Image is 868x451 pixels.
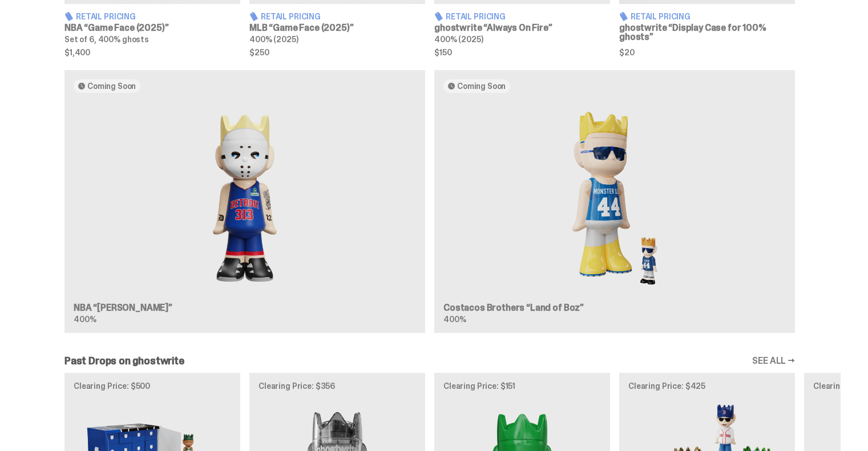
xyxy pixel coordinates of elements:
span: $150 [434,48,610,56]
p: Clearing Price: $151 [443,382,601,390]
span: Retail Pricing [631,13,691,21]
span: 400% (2025) [249,34,298,44]
span: $20 [619,48,795,56]
span: $1,400 [64,48,240,56]
img: Eminem [74,102,416,295]
span: Retail Pricing [446,13,506,21]
h3: NBA “Game Face (2025)” [64,23,240,32]
span: Coming Soon [87,82,136,91]
h3: MLB “Game Face (2025)” [249,23,425,32]
img: Land of Boz [443,102,786,295]
span: 400% [443,314,466,324]
span: 400% [74,314,96,324]
p: Clearing Price: $425 [628,382,786,390]
span: Retail Pricing [76,13,136,21]
span: Retail Pricing [261,13,321,21]
h3: NBA “[PERSON_NAME]” [74,303,416,312]
p: Clearing Price: $500 [74,382,231,390]
span: 400% (2025) [434,34,483,44]
h2: Past Drops on ghostwrite [64,356,184,366]
h3: ghostwrite “Always On Fire” [434,23,610,32]
span: Coming Soon [457,82,506,91]
h3: Costacos Brothers “Land of Boz” [443,303,786,312]
h3: ghostwrite “Display Case for 100% ghosts” [619,23,795,42]
p: Clearing Price: $356 [259,382,416,390]
span: $250 [249,48,425,56]
span: Set of 6, 400% ghosts [64,34,149,44]
a: SEE ALL → [752,356,795,365]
